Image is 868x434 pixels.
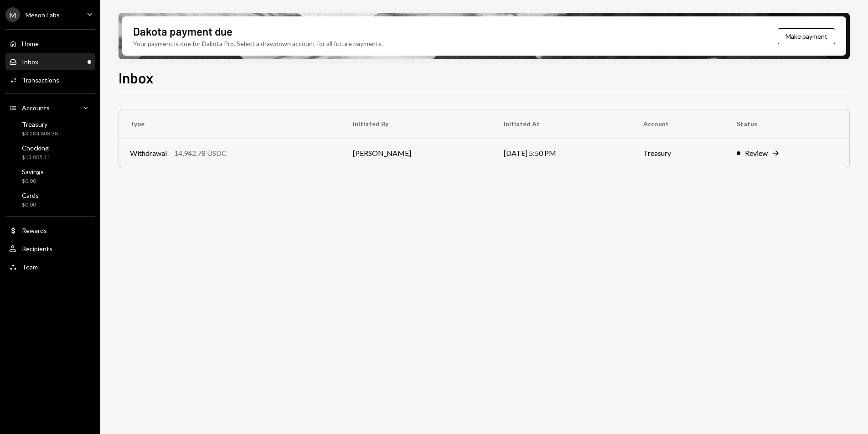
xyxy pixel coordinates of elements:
div: Transactions [22,76,59,84]
div: Review [745,148,768,159]
div: Treasury [22,120,58,128]
h1: Inbox [119,68,154,87]
a: Team [5,258,95,275]
th: Initiated By [342,109,493,139]
a: Transactions [5,72,95,88]
td: [PERSON_NAME] [342,139,493,168]
a: Treasury$3,284,808.38 [5,118,95,139]
div: $3,284,808.38 [22,130,58,138]
div: Withdrawal [130,148,167,159]
div: M [5,7,20,22]
div: Rewards [22,227,47,234]
th: Type [119,109,342,139]
div: Dakota payment due [133,24,232,39]
button: Make payment [778,28,835,44]
div: Team [22,263,38,271]
a: Accounts [5,99,95,116]
div: Meson Labs [26,11,60,19]
div: $13,005.11 [22,154,50,161]
div: Savings [22,168,44,176]
a: Inbox [5,53,95,70]
div: $0.00 [22,177,44,185]
div: Accounts [22,104,50,112]
div: Cards [22,191,39,199]
td: Treasury [632,139,726,168]
a: Rewards [5,222,95,238]
a: Checking$13,005.11 [5,141,95,163]
div: Checking [22,144,50,152]
th: Initiated At [493,109,632,139]
div: Home [22,40,39,47]
a: Savings$0.00 [5,165,95,187]
a: Cards$0.00 [5,189,95,211]
div: Inbox [22,58,38,66]
th: Account [632,109,726,139]
div: 14,942.78 USDC [174,148,227,159]
th: Status [726,109,849,139]
a: Recipients [5,240,95,257]
td: [DATE] 5:50 PM [493,139,632,168]
a: Home [5,35,95,52]
div: Your payment is due for Dakota Pro. Select a drawdown account for all future payments. [133,39,383,48]
div: $0.00 [22,201,39,209]
div: Recipients [22,245,52,253]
